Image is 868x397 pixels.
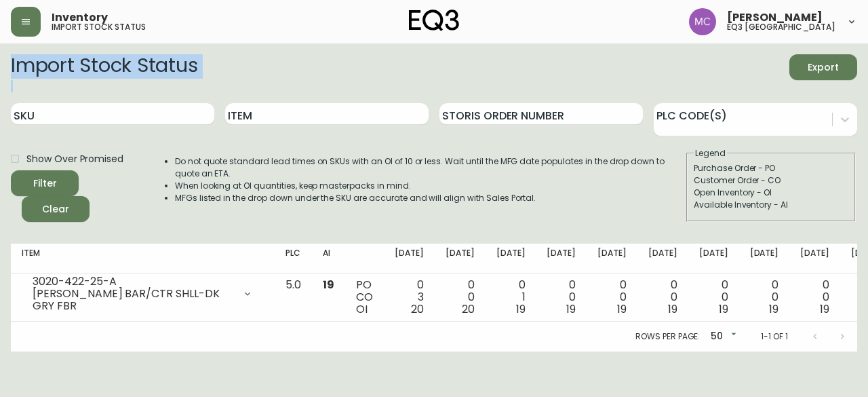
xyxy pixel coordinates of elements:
div: 0 3 [395,279,424,316]
span: 19 [566,301,576,317]
div: 50 [705,326,739,348]
div: 0 0 [547,279,576,316]
th: [DATE] [688,244,739,273]
span: 19 [323,277,334,292]
div: 0 0 [597,279,627,316]
img: logo [409,10,459,31]
div: Customer Order - CO [694,174,848,187]
div: Open Inventory - OI [694,187,848,199]
th: [DATE] [637,244,688,273]
div: 0 0 [648,279,677,316]
th: PLC [275,244,312,273]
span: Clear [33,201,79,218]
th: [DATE] [435,244,486,273]
span: 19 [820,301,829,317]
span: OI [356,301,368,317]
div: 0 0 [750,279,779,316]
h2: Import Stock Status [11,54,197,80]
th: [DATE] [587,244,637,273]
button: Clear [22,196,90,222]
div: 0 0 [699,279,728,316]
h5: import stock status [52,23,146,31]
div: Available Inventory - AI [694,199,848,211]
th: [DATE] [789,244,840,273]
div: 0 0 [446,279,475,316]
th: [DATE] [536,244,587,273]
button: Export [789,54,857,80]
th: AI [312,244,345,273]
td: 5.0 [275,273,312,322]
div: [PERSON_NAME] BAR/CTR SHLL-DK GRY FBR [33,288,234,312]
span: 19 [719,301,728,317]
span: Inventory [52,12,108,23]
div: Purchase Order - PO [694,162,848,174]
span: [PERSON_NAME] [727,12,823,23]
p: 1-1 of 1 [761,330,788,343]
li: Do not quote standard lead times on SKUs with an OI of 10 or less. Wait until the MFG date popula... [175,155,685,180]
button: Filter [11,170,79,196]
img: 6dbdb61c5655a9a555815750a11666cc [689,8,716,35]
span: Show Over Promised [26,152,123,166]
legend: Legend [694,147,727,159]
div: 0 1 [496,279,526,316]
p: Rows per page: [635,330,700,343]
span: 19 [617,301,627,317]
span: Export [800,59,846,76]
span: 19 [668,301,677,317]
th: [DATE] [486,244,536,273]
span: 20 [462,301,475,317]
li: MFGs listed in the drop down under the SKU are accurate and will align with Sales Portal. [175,192,685,204]
div: 3020-422-25-A[PERSON_NAME] BAR/CTR SHLL-DK GRY FBR [22,279,264,309]
th: Item [11,244,275,273]
div: Filter [33,175,57,192]
th: [DATE] [384,244,435,273]
span: 20 [411,301,424,317]
span: 19 [516,301,526,317]
div: 3020-422-25-A [33,276,234,288]
div: PO CO [356,279,373,316]
h5: eq3 [GEOGRAPHIC_DATA] [727,23,835,31]
li: When looking at OI quantities, keep masterpacks in mind. [175,180,685,192]
th: [DATE] [739,244,790,273]
div: 0 0 [800,279,829,316]
span: 19 [769,301,778,317]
